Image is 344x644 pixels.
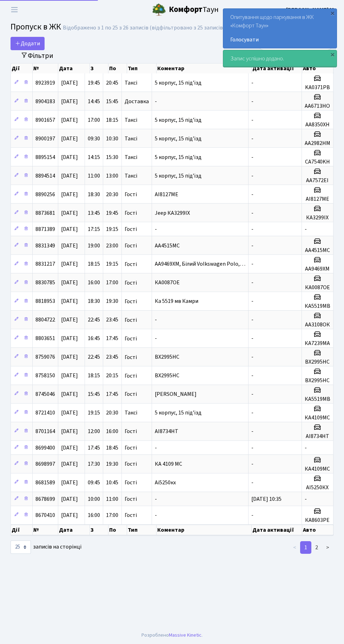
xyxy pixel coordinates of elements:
span: 8670410 [35,511,55,519]
a: > [322,541,333,554]
span: 19:30 [106,298,118,305]
a: Голосувати [230,35,330,44]
span: [DATE] [61,444,78,452]
h5: АІ8127МЕ [305,196,330,203]
span: АА4515МС [155,242,180,250]
span: - [155,316,157,324]
span: 8681589 [35,479,55,486]
h5: AA2982HM [305,140,330,147]
span: 17:45 [106,390,118,398]
button: Переключити навігацію [6,4,23,15]
th: Тип [127,64,156,73]
span: Гості [125,299,137,304]
span: - [251,242,253,250]
span: AA9469XM, Білий Volkswagen Polo,… [155,260,245,268]
span: - [251,135,253,142]
span: - [251,279,253,287]
span: 8758150 [35,372,55,380]
span: 17:45 [106,335,118,343]
span: - [251,409,253,417]
span: - [251,298,253,305]
span: 23:45 [106,353,118,361]
b: [PERSON_NAME] М. [286,6,336,14]
a: 1 [300,541,311,554]
span: Таксі [125,117,137,123]
th: Коментар [157,64,252,73]
span: [DATE] [61,390,78,398]
span: [DATE] [61,353,78,361]
span: 18:45 [106,444,118,452]
span: Таксі [125,80,137,86]
b: Комфорт [169,4,203,15]
span: 8804722 [35,316,55,324]
th: Дата [58,525,90,535]
span: АІ8127МЕ [155,191,178,198]
span: 8830785 [35,279,55,287]
span: Гості [125,445,137,451]
span: Гості [125,243,137,248]
a: [PERSON_NAME] М. [286,6,336,14]
span: 15:45 [106,98,118,105]
span: - [251,98,253,105]
div: Розроблено . [141,631,203,639]
span: Гості [125,354,137,360]
th: Тип [127,525,156,535]
span: [DATE] [61,479,78,486]
span: [DATE] [61,511,78,519]
th: Авто [302,525,333,535]
span: 8803651 [35,335,55,343]
span: [DATE] [61,172,78,180]
span: 20:30 [106,409,118,417]
span: [DATE] [61,209,78,217]
span: 8895154 [35,153,55,161]
label: записів на сторінці [11,540,81,554]
span: [DATE] [61,191,78,198]
span: Пропуск в ЖК [11,21,61,33]
span: 8900197 [35,135,55,142]
span: 17:00 [88,116,100,124]
span: [DATE] [61,242,78,250]
span: 20:15 [106,372,118,380]
span: [DATE] [61,298,78,305]
span: - [251,390,253,398]
th: Коментар [157,525,252,535]
a: Massive Kinetic [169,631,201,639]
h5: ВХ2995НС [305,359,330,365]
span: [DATE] [61,316,78,324]
span: [PERSON_NAME] [155,390,197,398]
span: 8818953 [35,298,55,305]
div: Запис успішно додано. [223,50,337,67]
span: 16:00 [106,427,118,435]
span: 17:00 [106,511,118,519]
th: З [90,525,108,535]
span: 8894514 [35,172,55,180]
span: КА0087ОЕ [155,279,180,287]
th: Дії [11,64,33,73]
span: 8699400 [35,444,55,452]
span: 10:30 [106,135,118,142]
span: - [251,444,253,452]
h5: КА3299ІХ [305,214,330,221]
th: Дії [11,525,33,535]
button: Переключити фільтри [16,50,58,61]
span: КА 4109 МС [155,460,182,468]
span: - [155,495,157,503]
span: - [251,79,253,87]
span: 8698997 [35,460,55,468]
span: - [155,335,157,343]
span: 17:45 [88,444,100,452]
span: [DATE] 10:35 [251,495,282,503]
span: 20:45 [106,79,118,87]
img: logo.png [152,3,166,17]
span: 8831349 [35,242,55,250]
span: ВХ2995НС [155,372,179,380]
span: - [251,225,253,233]
span: [DATE] [61,427,78,435]
span: [DATE] [61,116,78,124]
div: × [329,51,336,58]
span: [DATE] [61,260,78,268]
h5: AA8350XH [305,121,330,128]
h5: КА0087ОЕ [305,284,330,291]
div: × [329,9,336,16]
h5: KA0371PB [305,84,330,91]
